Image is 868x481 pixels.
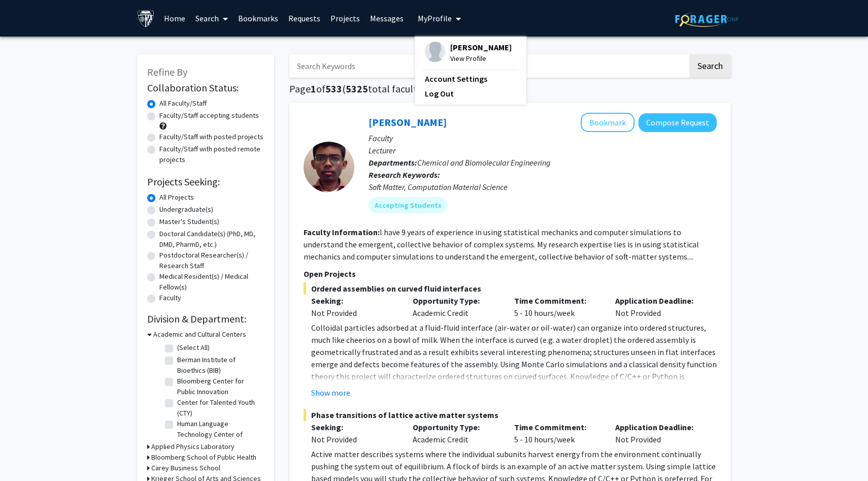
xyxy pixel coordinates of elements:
b: Departments: [369,157,417,168]
label: Faculty/Staff with posted projects [159,132,263,142]
label: Medical Resident(s) / Medical Fellow(s) [159,271,264,293]
h3: Bloomberg School of Public Health [151,452,256,463]
div: Academic Credit [405,421,507,445]
label: Postdoctoral Researcher(s) / Research Staff [159,250,264,271]
p: Lecturer [369,144,717,156]
div: Not Provided [311,307,397,319]
span: Chemical and Biomolecular Engineering [417,157,551,168]
p: Seeking: [311,421,397,433]
p: Colloidal particles adsorbed at a fluid-fluid interface (air-water or oil-water) can organize int... [311,322,717,395]
span: 5325 [346,82,368,95]
img: Johns Hopkins University Logo [137,10,155,27]
a: Account Settings [425,73,516,85]
span: [PERSON_NAME] [450,42,512,53]
label: Berman Institute of Bioethics (BIB) [177,355,261,376]
button: Show more [311,387,350,399]
span: Ordered assemblies on curved fluid interfaces [304,282,717,295]
div: Soft Matter, Computation Material Science [369,181,717,193]
p: Open Projects [304,268,717,280]
fg-read-more: I have 9 years of experience in using statistical mechanics and computer simulations to understan... [304,227,699,262]
label: (Select All) [177,342,210,353]
label: All Faculty/Staff [159,98,207,109]
p: Seeking: [311,295,397,307]
a: Home [159,1,190,36]
label: Faculty [159,293,181,303]
a: Search [190,1,233,36]
mat-chip: Accepting Students [369,197,448,213]
p: Opportunity Type: [413,295,499,307]
div: Not Provided [608,421,709,445]
h3: Academic and Cultural Centers [153,329,246,340]
div: Profile Picture[PERSON_NAME]View Profile [425,42,512,64]
b: Faculty Information: [304,227,380,237]
h2: Projects Seeking: [147,176,264,188]
span: Phase transitions of lattice active matter systems [304,409,717,421]
h3: Carey Business School [151,463,220,473]
span: My Profile [418,13,452,23]
a: Requests [283,1,325,36]
button: Compose Request to John Edison [639,113,717,132]
h3: Applied Physics Laboratory [151,441,235,452]
label: Faculty/Staff accepting students [159,110,259,121]
h2: Collaboration Status: [147,82,264,94]
div: Not Provided [311,433,397,445]
p: Application Deadline: [615,295,702,307]
img: ForagerOne Logo [675,11,739,27]
a: Bookmarks [233,1,283,36]
input: Search Keywords [289,54,688,78]
button: Search [689,54,731,78]
div: Academic Credit [405,295,507,319]
h1: Page of ( total faculty/staff results) [289,83,731,95]
p: Opportunity Type: [413,421,499,433]
div: 5 - 10 hours/week [507,421,608,445]
label: Undergraduate(s) [159,204,213,215]
iframe: Chat [8,435,43,473]
b: Research Keywords: [369,170,440,180]
p: Faculty [369,132,717,144]
span: 1 [311,82,316,95]
span: Refine By [147,66,187,78]
label: Human Language Technology Center of Excellence (HLTCOE) [177,419,261,451]
label: All Projects [159,192,194,203]
img: Profile Picture [425,42,445,62]
a: Log Out [425,87,516,100]
h2: Division & Department: [147,313,264,325]
a: Projects [325,1,365,36]
label: Faculty/Staff with posted remote projects [159,144,264,165]
a: Messages [365,1,409,36]
span: View Profile [450,53,512,64]
a: [PERSON_NAME] [369,116,447,129]
p: Application Deadline: [615,421,702,433]
label: Bloomberg Center for Public Innovation [177,376,261,397]
div: Not Provided [608,295,709,319]
label: Master's Student(s) [159,216,219,227]
label: Center for Talented Youth (CTY) [177,397,261,419]
div: 5 - 10 hours/week [507,295,608,319]
label: Doctoral Candidate(s) (PhD, MD, DMD, PharmD, etc.) [159,229,264,250]
p: Time Commitment: [514,295,600,307]
p: Time Commitment: [514,421,600,433]
button: Add John Edison to Bookmarks [581,113,635,132]
span: 533 [325,82,342,95]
